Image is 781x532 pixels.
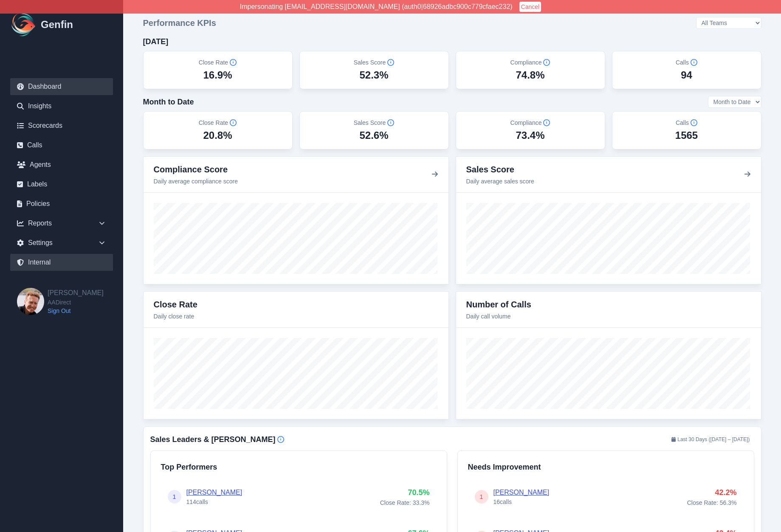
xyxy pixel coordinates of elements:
p: 16 calls [493,498,550,506]
p: Daily average sales score [466,177,534,186]
a: Calls [10,137,113,154]
h5: Compliance [510,58,550,67]
p: Daily call volume [466,312,531,321]
span: Last 30 Days ( [DATE] – [DATE] ) [667,434,754,445]
h5: Sales Score [354,118,394,127]
span: Info [277,436,284,443]
p: Daily average compliance score [154,177,238,186]
a: Labels [10,176,113,193]
span: AADirect [48,298,104,307]
h5: Close Rate [199,118,237,127]
button: Cancel [519,2,541,12]
h5: Sales Score [354,58,394,67]
a: Dashboard [10,78,113,95]
h5: Close Rate [199,58,237,67]
div: 52.6% [359,129,388,142]
a: [PERSON_NAME] [186,489,242,496]
span: 1 [173,493,176,501]
a: Insights [10,98,113,115]
img: Logo [10,11,37,38]
div: 74.8% [516,68,544,82]
a: Sign Out [48,307,104,315]
div: 16.9% [203,68,232,82]
h4: Sales Leaders & [PERSON_NAME] [150,433,276,445]
div: Settings [10,234,113,251]
span: Info [387,59,394,66]
div: 20.8% [203,129,232,142]
h3: Close Rate [154,298,197,310]
div: Reports [10,215,113,232]
div: 1565 [675,129,698,142]
div: 73.4% [516,129,544,142]
h1: Genfin [41,18,73,31]
img: Brian Dunagan [17,288,44,315]
p: 42.2 % [687,487,737,498]
a: Agents [10,156,113,173]
p: 114 calls [186,498,242,506]
h4: Top Performers [161,461,437,473]
h4: Needs Improvement [468,461,744,473]
h5: Calls [676,58,697,67]
span: Info [543,119,550,126]
a: [PERSON_NAME] [493,489,550,496]
span: Info [230,59,237,66]
span: 1 [480,493,483,501]
h3: Sales Score [466,163,534,175]
p: Close Rate: 33.3 % [380,498,430,507]
span: Info [543,59,550,66]
h5: Compliance [510,118,550,127]
div: 94 [681,68,692,82]
span: Info [691,59,697,66]
h4: [DATE] [143,36,169,48]
button: View details [431,169,438,180]
span: Info [230,119,237,126]
p: Daily close rate [154,312,197,321]
h3: Number of Calls [466,298,531,310]
h2: [PERSON_NAME] [48,288,104,298]
p: 70.5 % [380,487,430,498]
span: Info [387,119,394,126]
div: 52.3% [359,68,388,82]
a: Scorecards [10,117,113,134]
h4: Month to Date [143,96,194,108]
h3: Compliance Score [154,163,238,175]
a: Policies [10,195,113,212]
span: Info [691,119,697,126]
button: View details [744,169,751,180]
h5: Calls [676,118,697,127]
h3: Performance KPIs [143,17,216,29]
p: Close Rate: 56.3 % [687,498,737,507]
a: Internal [10,254,113,271]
